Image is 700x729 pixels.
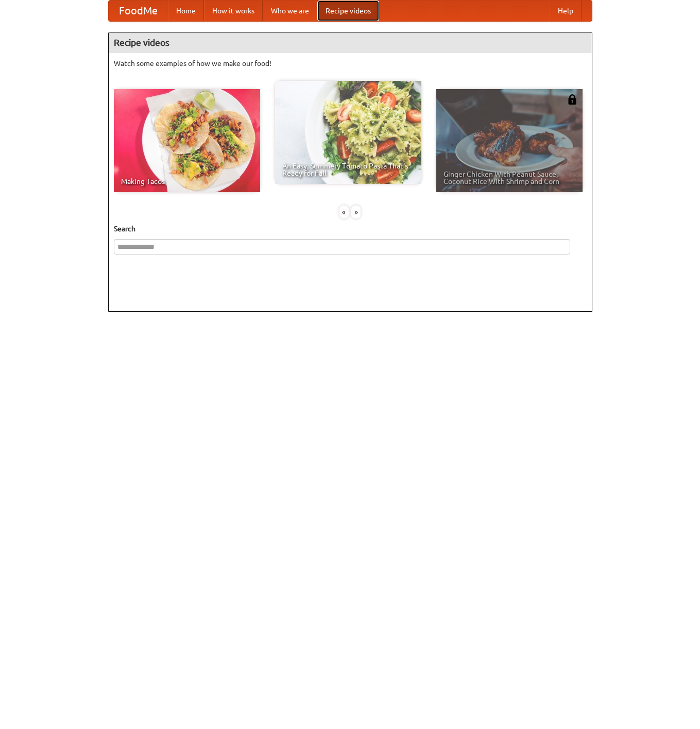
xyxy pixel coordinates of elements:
a: Help [550,1,582,21]
span: An Easy, Summery Tomato Pasta That's Ready for Fall [282,162,414,177]
a: Recipe videos [317,1,379,21]
a: How it works [204,1,263,21]
h5: Search [114,224,587,234]
a: Who we are [263,1,317,21]
div: « [339,206,349,218]
a: Making Tacos [114,89,260,192]
a: Home [168,1,204,21]
h4: Recipe videos [109,32,592,53]
div: » [351,206,361,218]
p: Watch some examples of how we make our food! [114,58,587,69]
img: 483408.png [567,94,577,105]
span: Making Tacos [121,178,253,185]
a: An Easy, Summery Tomato Pasta That's Ready for Fall [275,81,421,184]
a: FoodMe [109,1,168,21]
